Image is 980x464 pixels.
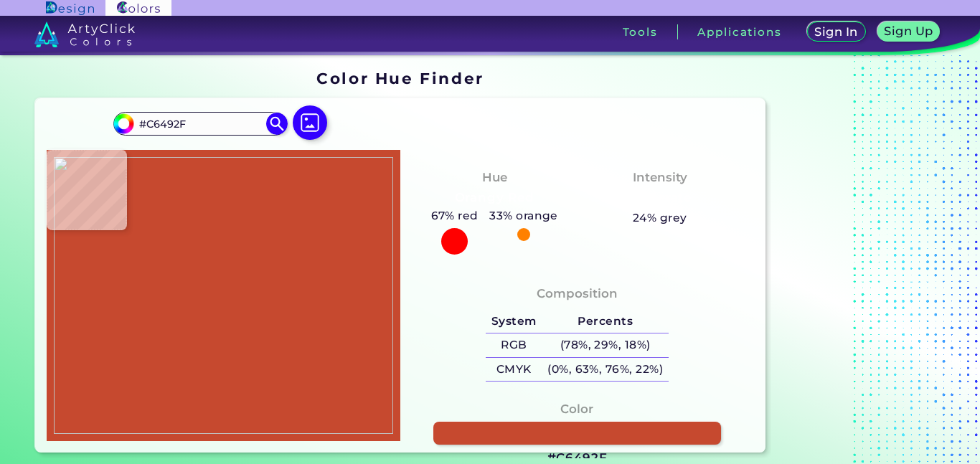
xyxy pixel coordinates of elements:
h3: Orangy Red [448,189,540,207]
h4: Composition [537,283,618,304]
h3: Applications [697,27,781,37]
input: type color.. [134,114,268,133]
img: logo_artyclick_colors_white.svg [34,22,136,47]
img: icon picture [293,105,327,140]
iframe: Advertisement [771,65,951,458]
h5: (0%, 63%, 76%, 22%) [542,358,668,382]
a: Sign In [809,23,863,42]
h5: System [486,310,542,333]
h4: Color [560,399,593,420]
a: Sign Up [880,23,937,42]
h3: Moderate [622,189,698,207]
h4: Hue [482,167,507,188]
h5: CMYK [486,358,542,382]
h3: Tools [623,27,658,37]
h5: (78%, 29%, 18%) [542,333,668,357]
h5: RGB [486,333,542,357]
h5: 33% orange [484,207,564,225]
h1: Color Hue Finder [316,67,484,89]
img: 4d1e299e-98e1-43ff-a9ce-0f1a221299fb [54,157,393,434]
h5: Sign In [816,27,857,37]
h5: 67% red [425,207,484,225]
h5: Sign Up [886,26,931,37]
h5: 24% grey [633,209,687,227]
img: icon search [266,113,288,134]
h4: Intensity [633,167,687,188]
img: ArtyClick Design logo [46,1,94,15]
h5: Percents [542,310,668,333]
